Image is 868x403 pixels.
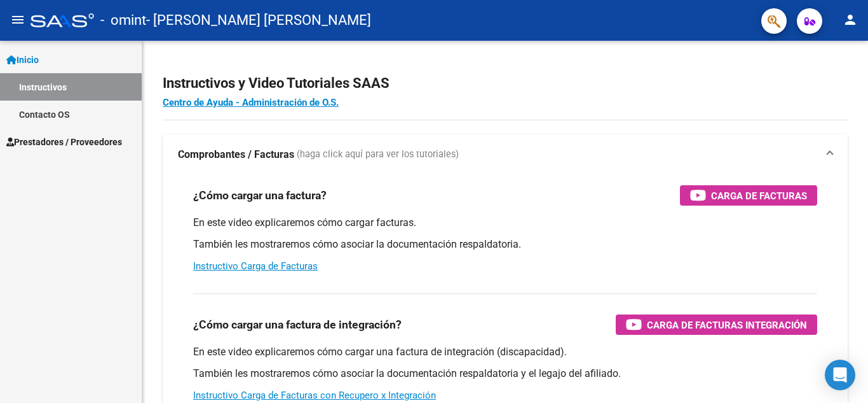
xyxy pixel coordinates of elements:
mat-icon: person [843,12,858,27]
mat-expansion-panel-header: Comprobantes / Facturas (haga click aquí para ver los tutoriales) [163,134,848,175]
span: (haga click aquí para ver los tutoriales) [297,148,459,162]
span: - omint [100,6,146,34]
p: También les mostraremos cómo asociar la documentación respaldatoria y el legajo del afiliado. [193,367,817,381]
a: Centro de Ayuda - Administración de O.S. [163,97,339,108]
span: - [PERSON_NAME] [PERSON_NAME] [146,6,371,34]
mat-icon: menu [10,12,25,27]
span: Carga de Facturas [711,188,807,204]
button: Carga de Facturas [680,185,817,206]
p: En este video explicaremos cómo cargar una factura de integración (discapacidad). [193,345,817,359]
a: Instructivo Carga de Facturas con Recupero x Integración [193,390,436,401]
button: Carga de Facturas Integración [616,315,817,335]
span: Inicio [6,53,39,67]
h3: ¿Cómo cargar una factura de integración? [193,316,402,334]
p: También les mostraremos cómo asociar la documentación respaldatoria. [193,237,817,251]
span: Carga de Facturas Integración [647,317,807,333]
h2: Instructivos y Video Tutoriales SAAS [163,71,848,95]
p: En este video explicaremos cómo cargar facturas. [193,216,817,230]
div: Open Intercom Messenger [825,360,855,390]
strong: Comprobantes / Facturas [178,148,294,162]
span: Prestadores / Proveedores [6,135,122,149]
a: Instructivo Carga de Facturas [193,260,318,272]
h3: ¿Cómo cargar una factura? [193,187,327,204]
